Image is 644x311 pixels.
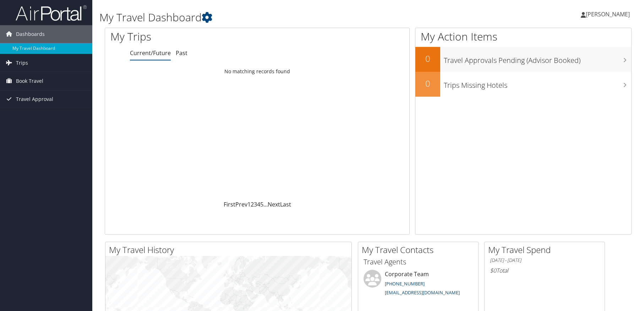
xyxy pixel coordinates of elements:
h1: My Travel Dashboard [99,10,458,25]
span: Book Travel [16,72,43,90]
a: Past [176,49,187,57]
span: … [263,200,268,208]
h2: My Travel Contacts [362,244,478,256]
span: Travel Approval [16,90,53,108]
a: Last [280,200,291,208]
h3: Trips Missing Hotels [444,77,631,90]
h6: [DATE] - [DATE] [490,257,599,264]
a: 2 [251,200,254,208]
a: First [224,200,235,208]
h3: Travel Approvals Pending (Advisor Booked) [444,52,631,65]
h1: My Action Items [415,29,631,44]
h2: My Travel History [109,244,351,256]
h6: Total [490,267,599,274]
img: airportal-logo.png [16,5,87,21]
li: Corporate Team [360,270,476,299]
span: $0 [490,267,496,274]
span: [PERSON_NAME] [586,10,630,18]
span: Dashboards [16,25,45,43]
h1: My Trips [110,29,277,44]
h2: 0 [415,77,440,90]
a: 0Trips Missing Hotels [415,72,631,97]
a: 5 [260,200,263,208]
a: [EMAIL_ADDRESS][DOMAIN_NAME] [385,289,460,296]
h2: My Travel Spend [488,244,605,256]
span: Trips [16,54,28,72]
a: 1 [247,200,251,208]
a: [PHONE_NUMBER] [385,280,425,287]
a: Current/Future [130,49,171,57]
a: [PERSON_NAME] [581,4,637,25]
a: Prev [235,200,247,208]
td: No matching records found [105,65,409,78]
a: 0Travel Approvals Pending (Advisor Booked) [415,47,631,72]
h3: Travel Agents [364,257,473,267]
a: 3 [254,200,257,208]
h2: 0 [415,53,440,65]
a: Next [268,200,280,208]
a: 4 [257,200,260,208]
